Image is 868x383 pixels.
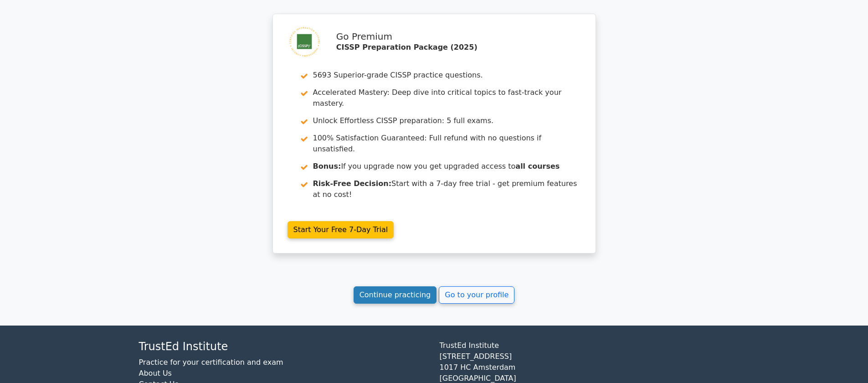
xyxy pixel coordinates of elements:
h4: TrustEd Institute [139,340,429,353]
a: Start Your Free 7-Day Trial [288,221,394,238]
a: Go to your profile [439,286,514,304]
a: About Us [139,369,172,378]
a: Practice for your certification and exam [139,358,283,367]
a: Continue practicing [354,286,437,304]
